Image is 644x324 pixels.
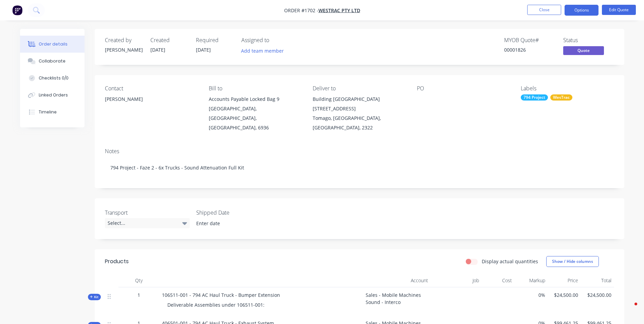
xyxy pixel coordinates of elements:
[39,75,69,81] div: Checklists 0/0
[39,41,68,47] div: Order details
[105,257,129,266] div: Products
[517,291,545,299] span: 0%
[137,291,140,299] span: 1
[237,46,287,55] button: Add team member
[20,87,85,104] button: Linked Orders
[150,37,188,43] div: Created
[20,70,85,87] button: Checklists 0/0
[105,209,190,217] label: Transport
[313,94,406,132] div: Building [GEOGRAPHIC_DATA][STREET_ADDRESS]Tomago, [GEOGRAPHIC_DATA], [GEOGRAPHIC_DATA], 2322
[209,94,302,132] div: Accounts Payable Locked Bag 9[GEOGRAPHIC_DATA], [GEOGRAPHIC_DATA], [GEOGRAPHIC_DATA], 6936
[565,5,599,16] button: Options
[563,37,614,43] div: Status
[313,113,406,132] div: Tomago, [GEOGRAPHIC_DATA], [GEOGRAPHIC_DATA], 2322
[521,94,548,101] div: 794 Project
[313,85,406,92] div: Deliver to
[621,301,637,317] iframe: Intercom live chat
[546,256,599,267] button: Show / Hide columns
[482,258,538,265] label: Display actual quantities
[105,218,190,228] div: Select...
[318,7,360,14] a: WesTrac Pty Ltd
[196,47,211,53] span: [DATE]
[196,37,233,43] div: Required
[88,294,101,300] div: Kit
[551,291,578,299] span: $24,500.00
[363,287,431,316] div: Sales - Mobile Machines Sound - Interco
[241,46,288,55] button: Add team member
[504,46,555,53] div: 00001826
[515,274,548,287] div: Markup
[167,302,264,308] span: Deliverable Assemblies under 106511-001:
[191,218,276,229] input: Enter date
[550,94,572,101] div: WesTrac
[196,209,281,217] label: Shipped Date
[90,294,99,300] span: Kit
[105,46,142,53] div: [PERSON_NAME]
[209,104,302,132] div: [GEOGRAPHIC_DATA], [GEOGRAPHIC_DATA], [GEOGRAPHIC_DATA], 6936
[241,37,309,43] div: Assigned to
[39,109,57,115] div: Timeline
[584,291,611,299] span: $24,500.00
[548,274,581,287] div: Price
[284,7,318,14] span: Order #1702 -
[313,94,406,113] div: Building [GEOGRAPHIC_DATA][STREET_ADDRESS]
[162,292,280,298] span: 106511-001 - 794 AC Haul Truck - Bumper Extension
[20,53,85,70] button: Collaborate
[563,46,604,56] button: Quote
[602,5,636,15] button: Edit Quote
[521,85,614,92] div: Labels
[105,157,614,178] div: 794 Project - Faze 2 - 6x Trucks - Sound Attenuation Full Kit
[39,58,66,64] div: Collaborate
[527,5,561,15] button: Close
[105,148,614,155] div: Notes
[39,92,68,98] div: Linked Orders
[105,94,198,104] div: [PERSON_NAME]
[12,5,22,15] img: Factory
[20,104,85,121] button: Timeline
[363,274,431,287] div: Account
[209,94,302,104] div: Accounts Payable Locked Bag 9
[504,37,555,43] div: MYOB Quote #
[105,37,142,43] div: Created by
[482,274,515,287] div: Cost
[417,85,510,92] div: PO
[118,274,159,287] div: Qty
[209,85,302,92] div: Bill to
[150,47,165,53] span: [DATE]
[563,46,604,55] span: Quote
[20,36,85,53] button: Order details
[105,85,198,92] div: Contact
[105,94,198,116] div: [PERSON_NAME]
[581,274,614,287] div: Total
[431,274,482,287] div: Job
